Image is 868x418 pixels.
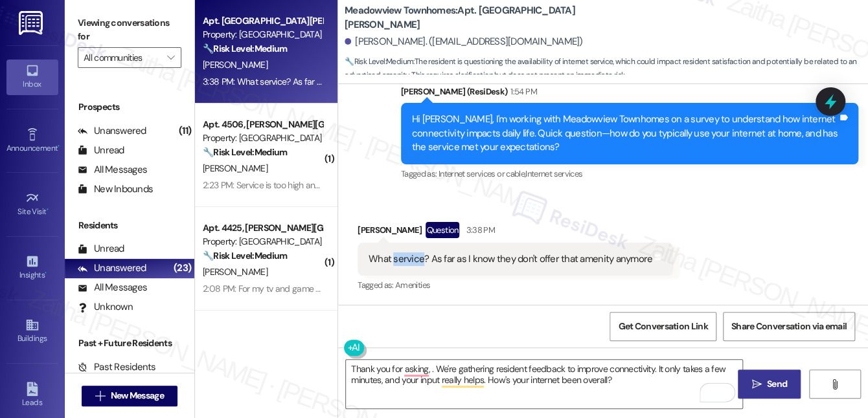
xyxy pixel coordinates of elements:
[78,163,147,177] div: All Messages
[65,336,194,350] div: Past + Future Residents
[203,162,268,174] span: [PERSON_NAME]
[6,314,58,349] a: Buildings
[78,242,124,256] div: Unread
[78,281,147,294] div: All Messages
[78,261,146,275] div: Unanswered
[203,250,287,261] strong: 🔧 Risk Level: Medium
[78,182,153,196] div: New Inbounds
[78,144,124,157] div: Unread
[618,320,707,333] span: Get Conversation Link
[203,43,287,54] strong: 🔧 Risk Level: Medium
[6,250,58,285] a: Insights •
[439,168,525,179] span: Internet services or cable ,
[345,35,583,49] div: [PERSON_NAME]. ([EMAIL_ADDRESS][DOMAIN_NAME])
[412,113,838,154] div: Hi [PERSON_NAME], I'm working with Meadowview Townhomes on a survey to understand how internet co...
[345,55,868,83] span: : The resident is questioning the availability of internet service, which could impact resident s...
[723,312,855,341] button: Share Conversation via email
[203,28,323,41] div: Property: [GEOGRAPHIC_DATA]
[767,377,787,391] span: Send
[203,235,323,248] div: Property: [GEOGRAPHIC_DATA]
[203,131,323,145] div: Property: [GEOGRAPHIC_DATA]
[78,300,133,314] div: Unknown
[170,258,194,278] div: (23)
[6,60,58,94] a: Inbox
[203,266,268,278] span: [PERSON_NAME]
[6,187,58,222] a: Site Visit •
[78,124,146,138] div: Unanswered
[369,252,652,266] div: What service? As far as I know they don't offer that amenity anymore
[345,56,413,67] strong: 🔧 Risk Level: Medium
[738,369,801,399] button: Send
[610,312,716,341] button: Get Conversation Link
[203,146,287,158] strong: 🔧 Risk Level: Medium
[65,100,194,114] div: Prospects
[463,223,494,237] div: 3:38 PM
[203,221,323,235] div: Apt. 4425, [PERSON_NAME][GEOGRAPHIC_DATA]
[58,142,60,151] span: •
[203,283,482,294] div: 2:08 PM: For my tv and game system but the internet overall has been iffy.
[47,205,49,214] span: •
[203,76,496,87] div: 3:38 PM: What service? As far as I know they don't offer that amenity anymore
[78,360,156,374] div: Past Residents
[731,320,847,333] span: Share Conversation via email
[167,52,174,63] i: 
[78,13,181,47] label: Viewing conversations for
[82,386,177,406] button: New Message
[203,14,323,28] div: Apt. [GEOGRAPHIC_DATA][PERSON_NAME]
[111,389,164,402] span: New Message
[65,219,194,232] div: Residents
[358,222,673,243] div: [PERSON_NAME]
[176,121,194,141] div: (11)
[345,4,604,32] b: Meadowview Townhomes: Apt. [GEOGRAPHIC_DATA][PERSON_NAME]
[95,391,105,401] i: 
[751,379,761,390] i: 
[203,179,678,191] div: 2:23 PM: Service is too high and it goes out a lot but when it's working correct we use it to wat...
[203,325,323,338] div: Apt. 4900, [GEOGRAPHIC_DATA]
[6,378,58,413] a: Leads
[45,269,47,278] span: •
[426,222,460,238] div: Question
[401,164,858,183] div: Tagged as:
[830,379,839,390] i: 
[358,276,673,294] div: Tagged as:
[203,59,268,71] span: [PERSON_NAME]
[203,118,323,131] div: Apt. 4506, [PERSON_NAME][GEOGRAPHIC_DATA] Apartments
[395,280,430,291] span: Amenities
[525,168,582,179] span: Internet services
[84,47,161,68] input: All communities
[19,11,45,35] img: ResiDesk Logo
[507,85,536,98] div: 1:54 PM
[401,85,858,103] div: [PERSON_NAME] (ResiDesk)
[346,360,742,408] textarea: To enrich screen reader interactions, please activate Accessibility in Grammarly extension settings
